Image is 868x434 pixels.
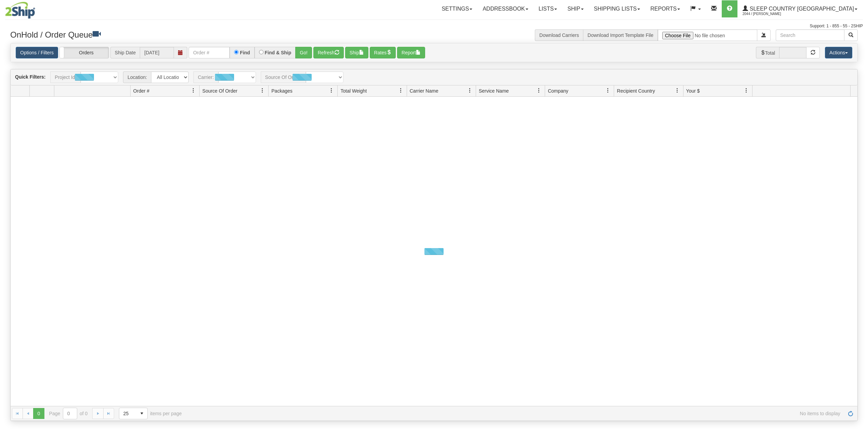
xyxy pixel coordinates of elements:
img: logo2044.jpg [5,2,35,19]
div: grid toolbar [11,69,857,85]
a: Sleep Country [GEOGRAPHIC_DATA] 2044 / [PERSON_NAME] [737,0,863,17]
a: Download Carriers [539,32,579,38]
label: Quick Filters: [15,73,45,80]
span: Order # [133,87,149,94]
button: Go! [295,47,312,58]
a: Company filter column settings [602,85,614,96]
label: Find & Ship [265,50,291,55]
a: Carrier Name filter column settings [464,85,476,96]
a: Recipient Country filter column settings [672,85,683,96]
a: Lists [533,0,562,17]
span: select [136,408,147,419]
span: items per page [119,408,182,419]
span: Location: [123,71,151,83]
button: Refresh [313,47,344,58]
a: Settings [436,0,477,17]
a: Service Name filter column settings [533,85,545,96]
iframe: chat widget [852,182,867,252]
span: 2044 / [PERSON_NAME] [743,11,794,17]
label: Orders [60,47,109,58]
span: Source Of Order [202,87,238,94]
span: 25 [123,410,132,417]
h3: OnHold / Order Queue [10,29,429,39]
span: Carrier Name [410,87,438,94]
a: Total Weight filter column settings [395,85,407,96]
span: No items to display [191,411,840,416]
button: Ship [345,47,368,58]
button: Actions [825,47,852,58]
a: Options / Filters [16,47,58,58]
a: Your $ filter column settings [741,85,752,96]
a: Shipping lists [589,0,645,17]
span: Recipient Country [617,87,655,94]
button: Report [397,47,425,58]
a: Download Import Template File [587,32,653,38]
span: Company [548,87,568,94]
span: Service Name [479,87,509,94]
span: Your $ [686,87,700,94]
button: Rates [370,47,396,58]
input: Import [658,29,757,41]
span: Page 0 [33,408,44,419]
input: Order # [189,47,230,58]
span: Packages [271,87,292,94]
a: Addressbook [477,0,533,17]
a: Source Of Order filter column settings [257,85,268,96]
span: Ship Date [110,47,140,58]
a: Ship [562,0,588,17]
input: Search [776,29,844,41]
a: Reports [645,0,685,17]
span: Sleep Country [GEOGRAPHIC_DATA] [748,6,854,12]
a: Refresh [845,408,856,419]
span: Page of 0 [49,408,88,419]
span: Total Weight [340,87,367,94]
span: Total [756,47,779,58]
a: Order # filter column settings [188,85,199,96]
a: Packages filter column settings [326,85,337,96]
button: Search [844,29,858,41]
div: Support: 1 - 855 - 55 - 2SHIP [5,23,863,29]
span: Page sizes drop down [119,408,148,419]
label: Find [240,50,250,55]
